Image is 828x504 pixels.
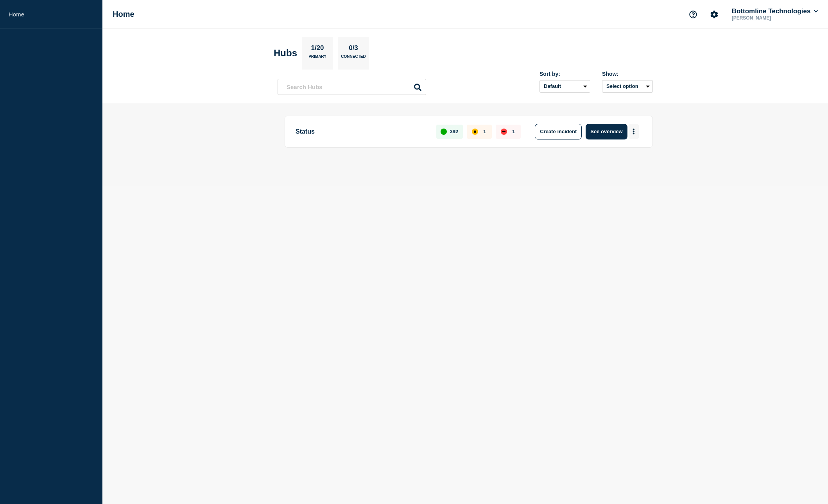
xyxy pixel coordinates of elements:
[296,124,427,139] p: Status
[450,129,459,134] p: 392
[441,129,447,135] div: up
[274,48,297,59] h2: Hubs
[535,124,582,139] button: Create incident
[278,79,426,95] input: Search Hubs
[472,129,478,135] div: affected
[512,129,515,134] p: 1
[706,6,722,23] button: Account settings
[308,44,327,54] p: 1/20
[685,6,701,23] button: Support
[346,44,361,54] p: 0/3
[113,10,134,19] h1: Home
[586,124,627,139] button: See overview
[483,129,486,134] p: 1
[539,80,590,93] select: Sort by
[602,71,653,77] div: Show:
[730,15,812,21] p: [PERSON_NAME]
[308,54,326,63] p: Primary
[602,80,653,93] button: Select option
[730,7,819,15] button: Bottomline Technologies
[341,54,366,63] p: Connected
[539,71,590,77] div: Sort by:
[501,129,507,135] div: down
[629,124,639,139] button: More actions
